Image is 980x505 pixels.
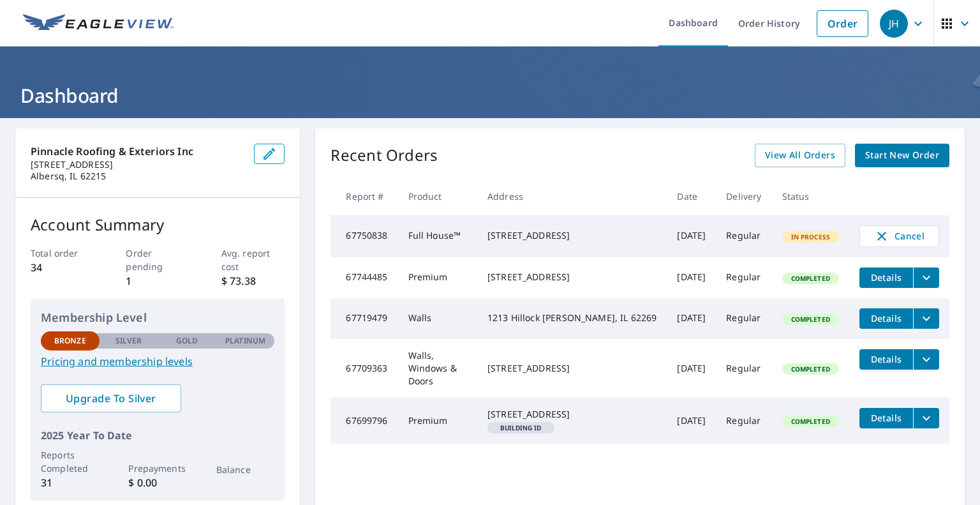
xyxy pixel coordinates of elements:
[487,229,657,242] div: [STREET_ADDRESS]
[31,170,244,182] p: Albersq, IL 62215
[398,398,477,444] td: Premium
[855,144,949,167] a: Start New Order
[128,475,187,490] p: $ 0.00
[765,147,835,163] span: View All Orders
[487,408,657,421] div: [STREET_ADDRESS]
[477,177,667,215] th: Address
[783,315,838,324] span: Completed
[23,14,174,33] img: EV Logo
[772,177,850,215] th: Status
[330,339,397,398] td: 67709363
[783,417,838,426] span: Completed
[859,225,939,247] button: Cancel
[859,408,913,428] button: detailsBtn-67699796
[783,274,838,283] span: Completed
[51,391,171,405] span: Upgrade To Silver
[667,398,716,444] td: [DATE]
[330,144,438,167] p: Recent Orders
[859,308,913,329] button: detailsBtn-67719479
[873,229,926,244] span: Cancel
[225,335,265,347] p: Platinum
[867,312,905,324] span: Details
[667,339,716,398] td: [DATE]
[126,246,189,273] p: Order pending
[330,398,397,444] td: 67699796
[716,398,771,444] td: Regular
[41,384,181,412] a: Upgrade To Silver
[128,462,187,475] p: Prepayments
[41,448,100,475] p: Reports Completed
[913,308,939,329] button: filesDropdownBtn-67719479
[667,298,716,339] td: [DATE]
[755,144,845,167] a: View All Orders
[500,425,542,431] em: Building ID
[487,312,657,324] div: 1213 Hillock [PERSON_NAME], IL 62269
[398,177,477,215] th: Product
[867,271,905,283] span: Details
[41,475,100,490] p: 31
[41,428,274,443] p: 2025 Year To Date
[398,339,477,398] td: Walls, Windows & Doors
[716,298,771,339] td: Regular
[221,273,285,289] p: $ 73.38
[859,349,913,370] button: detailsBtn-67709363
[865,147,939,163] span: Start New Order
[126,273,189,289] p: 1
[330,177,397,215] th: Report #
[783,232,838,241] span: In Process
[716,215,771,257] td: Regular
[398,257,477,298] td: Premium
[667,177,716,215] th: Date
[398,215,477,257] td: Full House™
[716,257,771,298] td: Regular
[31,159,244,170] p: [STREET_ADDRESS]
[330,215,397,257] td: 67750838
[667,215,716,257] td: [DATE]
[330,257,397,298] td: 67744485
[716,339,771,398] td: Regular
[880,10,908,38] div: JH
[221,246,285,273] p: Avg. report cost
[176,335,198,347] p: Gold
[31,144,244,159] p: Pinnacle Roofing & Exteriors Inc
[216,463,275,476] p: Balance
[913,349,939,370] button: filesDropdownBtn-67709363
[667,257,716,298] td: [DATE]
[783,365,838,373] span: Completed
[54,335,86,347] p: Bronze
[115,335,142,347] p: Silver
[859,268,913,288] button: detailsBtn-67744485
[15,82,965,109] h1: Dashboard
[817,10,868,37] a: Order
[41,309,274,326] p: Membership Level
[41,354,274,369] a: Pricing and membership levels
[31,213,285,236] p: Account Summary
[913,408,939,428] button: filesDropdownBtn-67699796
[31,260,94,275] p: 34
[867,412,905,424] span: Details
[487,362,657,375] div: [STREET_ADDRESS]
[867,353,905,365] span: Details
[31,246,94,260] p: Total order
[330,298,397,339] td: 67719479
[716,177,771,215] th: Delivery
[398,298,477,339] td: Walls
[487,271,657,283] div: [STREET_ADDRESS]
[913,268,939,288] button: filesDropdownBtn-67744485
